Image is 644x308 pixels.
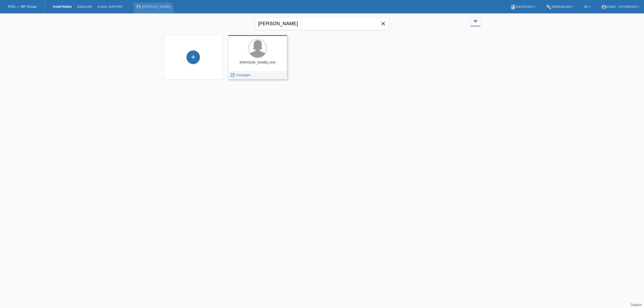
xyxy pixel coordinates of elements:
i: filter_list [473,19,478,24]
i: launch [230,73,235,78]
a: launch Anzeigen [230,73,251,77]
div: Kund*in hinzufügen [187,53,200,62]
a: [PERSON_NAME] [142,5,171,9]
a: close [171,1,175,5]
a: Kund*innen [50,5,74,8]
a: buildWerkzeuge ▾ [543,5,576,8]
input: Suche... [255,17,389,30]
a: account_circlem-way - Oftringen ▾ [598,5,641,8]
i: account_circle [601,4,606,10]
a: Einkäufe [74,5,95,8]
i: close [380,20,386,27]
i: close [172,2,174,5]
a: Support [631,303,642,307]
i: book [510,4,516,10]
span: Anzeigen [236,73,251,77]
div: [PERSON_NAME] (44) [232,60,283,69]
a: bookAnleitung ▾ [508,5,538,8]
a: DE ▾ [581,5,593,8]
a: E-Mail Support [95,5,126,8]
a: POS — MF Group [8,5,36,9]
i: build [546,4,551,10]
